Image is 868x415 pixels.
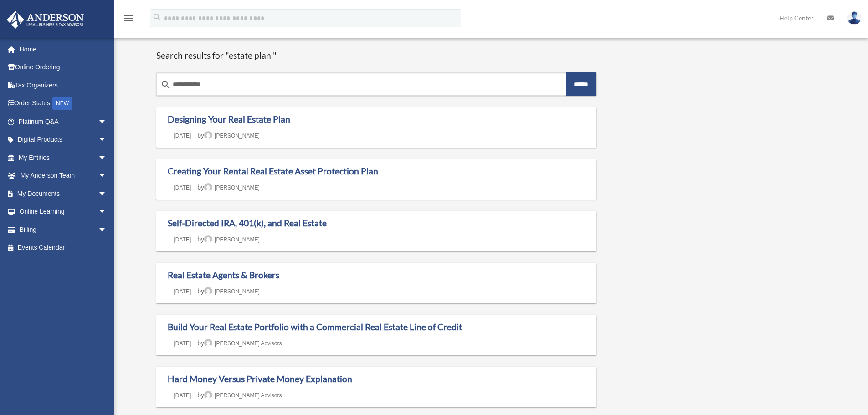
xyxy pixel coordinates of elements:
[6,113,121,131] a: Platinum Q&Aarrow_drop_down
[168,218,327,228] a: Self-Directed IRA, 401(k), and Real Estate
[98,149,116,167] span: arrow_drop_down
[98,167,116,185] span: arrow_drop_down
[6,58,121,77] a: Online Ordering
[168,184,198,191] a: [DATE]
[6,40,116,58] a: Home
[6,94,121,113] a: Order StatusNEW
[4,11,87,29] img: Anderson Advisors Platinum Portal
[6,149,121,167] a: My Entitiesarrow_drop_down
[168,236,198,243] a: [DATE]
[197,287,260,295] span: by
[123,13,134,24] i: menu
[168,133,198,139] a: [DATE]
[6,76,121,94] a: Tax Organizers
[204,184,260,191] a: [PERSON_NAME]
[204,236,260,243] a: [PERSON_NAME]
[6,167,121,185] a: My Anderson Teamarrow_drop_down
[98,220,116,239] span: arrow_drop_down
[197,236,260,243] span: by
[204,133,260,139] a: [PERSON_NAME]
[204,392,282,399] a: [PERSON_NAME] Advisors
[156,50,597,61] h1: Search results for "estate plan "
[168,374,352,384] a: Hard Money Versus Private Money Explanation
[6,239,121,257] a: Events Calendar
[168,270,279,280] a: Real Estate Agents & Brokers
[6,220,121,239] a: Billingarrow_drop_down
[168,114,290,124] a: Designing Your Real Estate Plan
[98,131,116,149] span: arrow_drop_down
[168,166,378,176] a: Creating Your Rental Real Estate Asset Protection Plan
[98,203,116,221] span: arrow_drop_down
[204,340,282,347] a: [PERSON_NAME] Advisors
[197,132,260,139] span: by
[168,340,198,347] a: [DATE]
[52,97,72,110] div: NEW
[98,184,116,203] span: arrow_drop_down
[6,184,121,203] a: My Documentsarrow_drop_down
[123,16,134,24] a: menu
[6,131,121,149] a: Digital Productsarrow_drop_down
[197,184,260,191] span: by
[197,339,282,347] span: by
[168,392,198,399] a: [DATE]
[152,12,162,22] i: search
[847,11,861,25] img: User Pic
[6,203,121,221] a: Online Learningarrow_drop_down
[204,288,260,295] a: [PERSON_NAME]
[197,391,282,399] span: by
[168,322,462,332] a: Build Your Real Estate Portfolio with a Commercial Real Estate Line of Credit
[168,288,198,295] a: [DATE]
[160,79,171,90] i: search
[98,113,116,131] span: arrow_drop_down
